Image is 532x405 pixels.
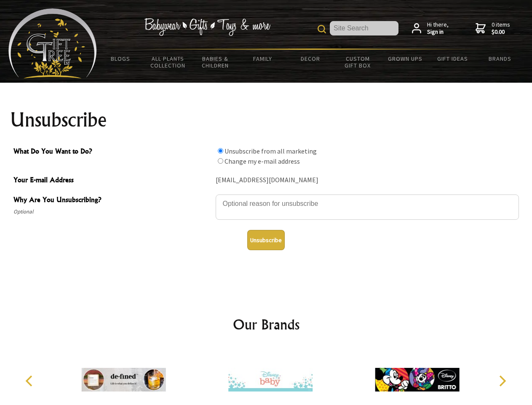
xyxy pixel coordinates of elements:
a: Brands [476,50,524,67]
a: Custom Gift Box [334,50,382,74]
a: Family [239,50,287,67]
a: Hi there,Sign in [412,21,449,36]
h2: Our Brands [17,314,516,335]
button: Next [493,372,511,390]
label: Unsubscribe from all marketing [225,147,317,155]
textarea: Why Are You Unsubscribing? [216,194,519,220]
input: What Do You Want to Do? [218,158,223,164]
span: What Do You Want to Do? [13,146,211,158]
a: All Plants Collection [144,50,192,74]
h1: Unsubscribe [10,110,522,130]
strong: $0.00 [492,28,510,36]
a: Decor [286,50,334,67]
a: Gift Ideas [429,50,476,67]
a: Grown Ups [381,50,429,67]
span: Why Are You Unsubscribing? [13,194,211,207]
a: Babies & Children [192,50,239,74]
label: Change my e-mail address [225,157,300,165]
strong: Sign in [427,28,449,36]
div: [EMAIL_ADDRESS][DOMAIN_NAME] [216,174,519,187]
img: Babyware - Gifts - Toys and more... [8,8,97,78]
a: 0 items$0.00 [476,21,510,36]
input: Site Search [330,21,398,35]
button: Previous [21,372,40,390]
span: Optional [13,207,211,217]
img: Babywear - Gifts - Toys & more [144,18,270,36]
a: BLOGS [97,50,144,67]
img: product search [318,25,326,33]
span: Hi there, [427,21,449,36]
span: Your E-mail Address [13,175,211,187]
input: What Do You Want to Do? [218,148,223,154]
button: Unsubscribe [247,230,285,250]
span: 0 items [492,21,510,36]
